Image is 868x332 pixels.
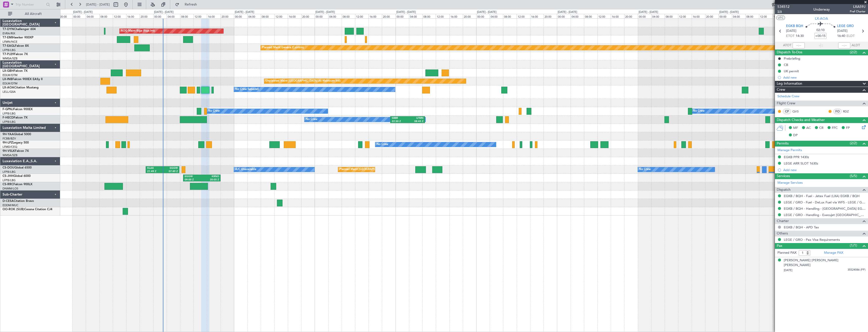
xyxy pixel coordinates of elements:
[3,183,13,186] span: CS-RRC
[850,173,857,179] span: (5/5)
[3,69,14,73] span: LX-GBH
[530,14,544,18] div: 16:00
[436,14,449,18] div: 12:00
[3,178,16,182] a: LFPB/LBG
[167,14,180,18] div: 04:00
[396,10,416,14] div: [DATE] - [DATE]
[815,16,828,21] span: LX-AOA
[597,14,611,18] div: 12:00
[261,14,274,18] div: 08:00
[719,14,732,18] div: 00:00
[793,133,798,138] span: DP
[185,175,202,178] div: EGGW
[777,180,803,185] a: Manage Services
[180,14,193,18] div: 08:00
[235,166,256,173] div: A/C Unavailable
[3,108,13,111] span: F-GPNJ
[3,112,16,115] a: LFPB/LBG
[503,14,516,18] div: 08:00
[339,166,419,173] div: Planned Maint [GEOGRAPHIC_DATA] ([GEOGRAPHIC_DATA])
[777,4,790,9] span: 534512
[813,7,830,12] div: Underway
[784,238,840,242] a: LEGE / GRO - Pax Visa Requirements
[208,107,220,115] div: No Crew
[392,120,407,123] div: 22:30 Z
[3,208,52,211] a: OO-ROK (SUB)Cessna Citation CJ4
[477,10,496,14] div: [DATE] - [DATE]
[850,243,857,248] span: (1/1)
[793,42,805,49] input: --:--
[786,34,794,39] span: ETOT
[162,170,178,173] div: 07:49 Z
[544,14,557,18] div: 20:00
[745,14,759,18] div: 08:00
[732,14,745,18] div: 04:00
[3,166,32,169] a: CS-DOUGlobal 6500
[3,137,16,140] a: FCBB/BZV
[692,14,705,18] div: 16:00
[3,200,14,203] span: D-CESA
[3,69,28,73] a: LX-GBHFalcon 7X
[3,166,14,169] span: CS-DOU
[140,14,153,18] div: 20:00
[777,9,790,14] span: 5/6
[193,14,207,18] div: 12:00
[783,109,791,114] div: CP
[377,141,388,148] div: No Crew
[72,14,86,18] div: 00:00
[173,1,203,9] button: Refresh
[202,175,219,178] div: KRNO
[463,14,476,18] div: 20:00
[639,10,658,14] div: [DATE] - [DATE]
[3,120,16,124] a: LFPB/LBG
[3,108,33,111] a: F-GPNJFalcon 900EX
[3,145,17,149] a: LFMD/CEQ
[3,44,15,48] span: T7-EAGL
[3,82,17,85] a: EDLW/DTM
[247,14,261,18] div: 04:00
[777,187,791,193] span: Dispatch
[3,203,18,207] a: EDDM/MUC
[777,87,785,93] span: Crew
[3,32,15,35] a: EVRA/RIX
[3,44,29,48] a: T7-EAGLFalcon 8X
[705,14,719,18] div: 20:00
[3,40,17,44] a: LFMN/NCE
[3,150,29,153] a: 9H-VSLKFalcon 7X
[784,155,809,159] div: EGKB PPR 1430z
[837,24,854,29] span: LEGE GRO
[355,14,368,18] div: 12:00
[306,116,317,123] div: No Crew
[777,148,802,153] a: Manage Permits
[221,14,234,18] div: 20:00
[784,200,865,204] a: LEGE / GRO - Fuel - DeLux Fuel via WFS - LEGE / GRO
[3,141,29,144] a: 9H-LPZLegacy 500
[783,75,865,80] div: Add new
[777,94,799,99] a: Schedule Crew
[832,126,838,131] span: FFC
[852,43,860,48] span: ALDT
[639,166,651,173] div: No Crew
[162,167,178,170] div: EGGW
[274,14,288,18] div: 12:00
[407,116,423,120] div: LFMN
[490,14,503,18] div: 04:00
[207,14,220,18] div: 16:00
[571,14,584,18] div: 04:00
[3,53,14,56] span: T7-PJ29
[517,14,530,18] div: 12:00
[833,109,842,114] div: FO
[147,167,163,170] div: KLAX
[185,178,202,182] div: 09:00 Z
[837,29,848,34] span: [DATE]
[3,175,13,178] span: CS-JHH
[786,29,796,34] span: [DATE]
[784,63,788,67] div: CB
[3,53,28,56] a: T7-PJ29Falcon 7X
[665,14,678,18] div: 08:00
[777,117,825,123] span: Dispatch Checks and Weather
[235,86,259,93] div: No Crew Sabadell
[584,14,597,18] div: 08:00
[850,50,857,55] span: (2/2)
[693,107,705,115] div: No Crew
